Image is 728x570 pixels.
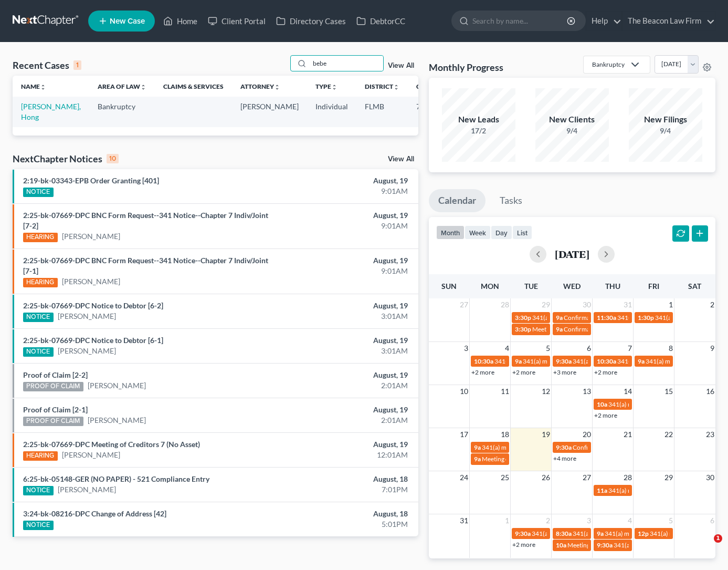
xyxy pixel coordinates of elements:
span: 2 [709,298,715,311]
span: 12 [541,385,551,398]
div: 2:01AM [287,380,408,391]
a: 3:24-bk-08216-DPC Change of Address [42] [23,509,166,518]
span: 9 [709,342,715,355]
span: Wed [563,282,581,291]
div: PROOF OF CLAIM [23,382,83,391]
span: 3:30p [515,314,531,322]
span: 341(a) meeting for [PERSON_NAME] [608,400,710,408]
i: unfold_more [40,84,46,90]
span: 28 [500,298,510,311]
span: 3:30p [515,325,531,333]
a: +3 more [553,368,576,376]
span: 23 [705,428,715,441]
a: +2 more [471,368,494,376]
div: NOTICE [23,313,54,322]
span: 10a [597,400,607,408]
button: day [491,225,512,240]
a: Attorneyunfold_more [240,82,280,90]
span: 30 [705,471,715,484]
td: 7 [408,97,460,127]
span: 25 [500,471,510,484]
a: +2 more [594,368,617,376]
a: [PERSON_NAME] [58,346,116,356]
a: View All [388,156,414,163]
a: +2 more [594,411,617,419]
a: 2:25-bk-07669-DPC Notice to Debtor [6-2] [23,301,163,310]
span: 27 [582,471,592,484]
a: The Beacon Law Firm [623,12,715,30]
span: 9a [556,314,563,322]
div: NOTICE [23,188,54,197]
span: 2 [545,514,551,527]
div: August, 19 [287,370,408,380]
span: 9a [638,357,645,365]
span: 341(a) meeting for [PERSON_NAME] & [PERSON_NAME] De [PERSON_NAME] [494,357,711,365]
div: New Leads [442,113,515,126]
span: 341(a) meeting for [PERSON_NAME] [617,314,719,322]
a: 2:25-bk-07669-DPC Notice to Debtor [6-1] [23,336,163,345]
a: Proof of Claim [2-1] [23,405,88,414]
a: Area of Lawunfold_more [98,82,146,90]
a: +4 more [553,454,576,462]
span: 9a [515,357,522,365]
span: 341(a) meeting for [PERSON_NAME] [573,357,674,365]
span: Sun [441,282,457,291]
span: 341(a) meeting for [PERSON_NAME] [573,530,674,537]
div: NOTICE [23,521,54,530]
div: HEARING [23,278,58,287]
a: [PERSON_NAME] [62,276,120,287]
span: 9a [474,443,481,451]
div: August, 19 [287,439,408,450]
span: 17 [459,428,469,441]
td: Bankruptcy [89,97,155,127]
span: 27 [459,298,469,311]
span: 341(a) meeting for [PERSON_NAME] [617,357,719,365]
a: Districtunfold_more [365,82,399,90]
div: 9:01AM [287,221,408,231]
a: [PERSON_NAME], Hong [21,102,81,121]
i: unfold_more [274,84,280,90]
span: 20 [582,428,592,441]
a: Directory Cases [271,12,351,30]
div: 9:01AM [287,186,408,196]
span: 341(a) meeting for [PERSON_NAME] [523,357,624,365]
span: Sat [688,282,701,291]
span: Meeting of Creditors for [PERSON_NAME] [482,455,598,463]
span: 26 [541,471,551,484]
div: Bankruptcy [592,60,625,69]
span: 18 [500,428,510,441]
div: 3:01AM [287,311,408,322]
span: 15 [663,385,674,398]
span: 1 [504,514,510,527]
span: Meeting of Creditors for [PERSON_NAME] [532,325,649,333]
button: list [512,225,532,240]
div: 9:01AM [287,266,408,276]
span: 1 [714,534,722,543]
div: 9/4 [535,126,609,136]
a: Nameunfold_more [21,82,46,90]
div: 7:01PM [287,484,408,495]
i: unfold_more [393,84,399,90]
h2: [DATE] [555,248,589,260]
span: 3 [463,342,469,355]
span: 1:30p [638,314,654,322]
span: Tue [524,282,538,291]
span: 341(a) meeting for [PERSON_NAME] & [PERSON_NAME] [532,530,689,537]
iframe: Intercom live chat [692,534,718,559]
a: Client Portal [203,12,271,30]
a: [PERSON_NAME] [88,415,146,426]
span: Thu [605,282,620,291]
span: 11a [597,486,607,494]
a: 2:25-bk-07669-DPC BNC Form Request--341 Notice--Chapter 7 Indiv/Joint [7-1] [23,256,268,275]
div: Recent Cases [13,59,81,71]
div: PROOF OF CLAIM [23,417,83,426]
span: 10 [459,385,469,398]
div: NOTICE [23,486,54,495]
span: 11:30a [597,314,616,322]
span: 9:30a [556,443,572,451]
div: August, 19 [287,210,408,221]
div: 2:01AM [287,415,408,426]
div: August, 18 [287,474,408,484]
span: 341(a) meeting for [PERSON_NAME] [608,486,710,494]
span: 13 [582,385,592,398]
